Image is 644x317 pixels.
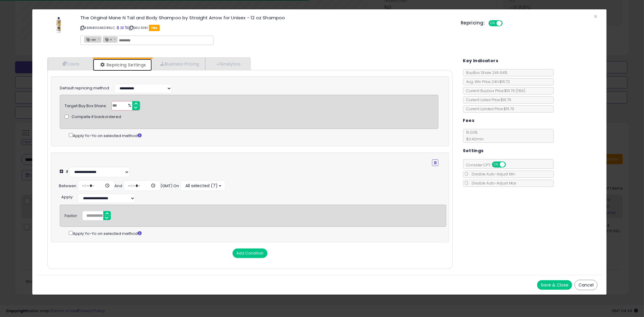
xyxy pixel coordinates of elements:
[469,171,516,177] span: Disable Auto-Adjust Min
[594,12,598,21] span: ×
[65,211,78,219] div: Factor:
[149,25,160,31] span: FBA
[463,136,484,142] span: $0.40 min
[72,114,121,120] span: Compete if backordered
[575,280,598,290] button: Cancel
[61,192,73,200] div: :
[50,15,68,34] img: 41HcNkMzu1L._SL60_.jpg
[492,162,500,167] span: ON
[463,147,484,155] h5: Settings
[114,36,117,42] a: ×
[232,248,268,258] button: Add Condition
[516,88,526,93] span: ( FBA )
[463,106,514,111] span: Current Landed Price: $16.79
[85,37,96,42] span: ver
[184,183,218,189] span: All selected (7)
[463,70,508,75] span: BuyBox Share 24h: 94%
[461,21,485,25] h5: Repricing:
[69,230,446,236] div: Apply Yo-Yo on selected method
[505,88,526,93] span: $16.79
[152,58,205,70] a: Business Pricing
[48,58,93,70] a: Costs
[463,57,498,65] h5: Key Indicators
[65,101,107,109] div: Target Buy Box Share:
[463,117,475,124] h5: Fees
[60,85,110,91] label: Default repricing method:
[160,183,179,189] div: (GMT) On
[114,183,122,189] div: And
[80,15,452,20] h3: The Original Mane N Tail and Body Shampoo by Straight Arrow for Unisex - 12 oz Shampoo
[124,101,134,110] span: %
[61,194,72,200] span: Apply
[469,181,517,186] span: Disable Auto-Adjust Max
[502,21,511,26] span: OFF
[537,280,572,290] button: Save & Close
[69,132,438,139] div: Apply Yo-Yo on selected method
[125,25,128,30] a: Your listing only
[120,25,124,30] a: All offer listings
[103,37,112,42] span: +
[463,162,514,168] span: Consider CPT:
[505,162,514,167] span: OFF
[98,36,101,42] a: ×
[205,58,250,70] a: Analytics
[80,23,452,33] p: ASIN: B00A50R5LC | SKU: 1091
[463,88,526,93] span: Current Buybox Price:
[463,79,510,84] span: Avg. Win Price 24h: $16.72
[59,183,76,189] div: Between
[489,21,497,26] span: ON
[93,59,152,71] a: Repricing Settings
[463,97,511,102] span: Current Listed Price: $16.79
[434,161,437,165] i: Remove Condition
[463,130,484,142] span: 15.00 %
[116,25,120,30] a: BuyBox page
